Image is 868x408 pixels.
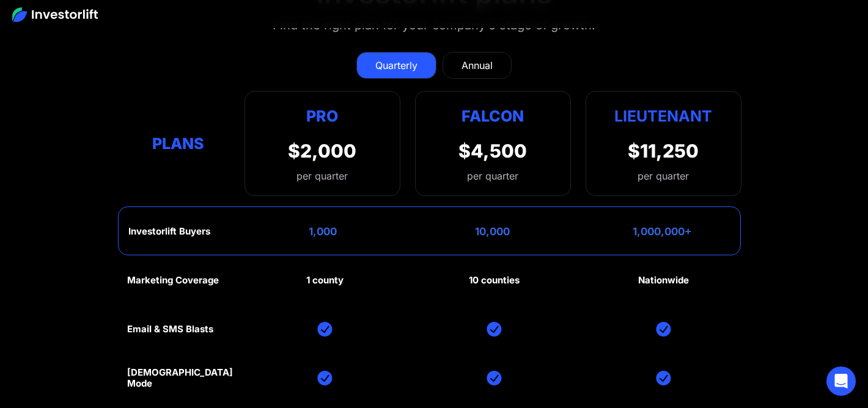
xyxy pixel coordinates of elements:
div: Open Intercom Messenger [826,366,856,396]
div: Pro [288,104,356,128]
div: $4,500 [458,140,527,162]
div: per quarter [467,169,518,183]
div: Falcon [462,104,524,128]
div: Nationwide [638,275,689,286]
div: 1,000 [309,225,337,238]
div: Plans [127,132,230,156]
div: $11,250 [628,140,699,162]
div: Quarterly [375,58,417,73]
div: per quarter [638,169,689,183]
div: 1 county [306,275,344,286]
div: Email & SMS Blasts [127,324,213,335]
div: Investorlift Buyers [128,226,210,237]
div: [DEMOGRAPHIC_DATA] Mode [127,367,233,389]
div: per quarter [288,169,356,183]
div: 1,000,000+ [633,225,692,238]
strong: Lieutenant [614,107,712,125]
div: 10 counties [469,275,520,286]
div: Marketing Coverage [127,275,219,286]
div: $2,000 [288,140,356,162]
div: 10,000 [475,225,510,238]
div: Annual [462,58,493,73]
